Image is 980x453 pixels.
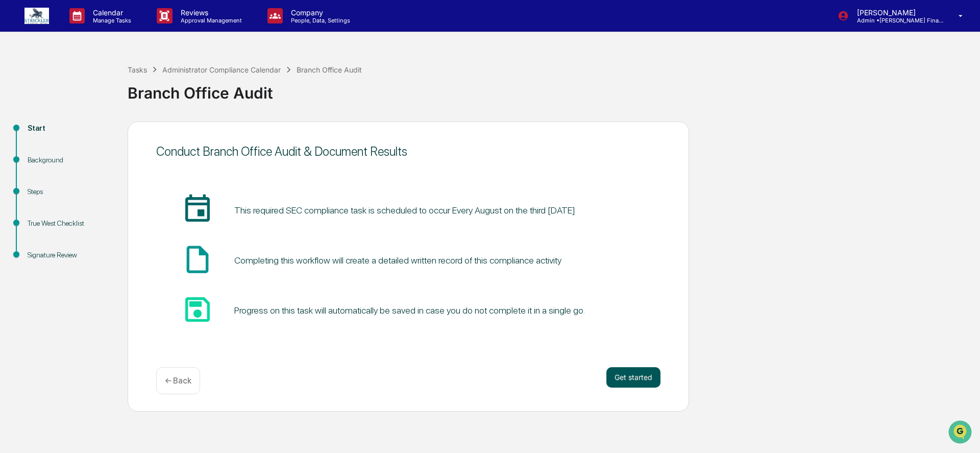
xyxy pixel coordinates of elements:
p: Manage Tasks [85,17,136,24]
div: Start new chat [35,78,167,88]
a: Powered byPylon [72,173,124,181]
p: [PERSON_NAME] [849,8,944,17]
p: Company [283,8,355,17]
div: 🔎 [10,149,18,157]
pre: This required SEC compliance task is scheduled to occur Every August on the third [DATE] [234,203,575,217]
div: Start [28,123,111,134]
p: ← Back [165,376,191,386]
div: Administrator Compliance Calendar [162,65,281,74]
span: insert_drive_file_icon [181,243,214,276]
div: Branch Office Audit [297,65,362,74]
div: True West Checklist [28,218,111,229]
p: Approval Management [173,17,247,24]
iframe: Open customer support [947,419,975,447]
div: Steps [28,186,111,197]
p: How can we help? [10,21,186,38]
div: We're available if you need us! [35,88,129,97]
span: Preclearance [20,129,66,139]
a: 🗄️Attestations [70,125,131,143]
button: Get started [606,367,660,388]
span: Data Lookup [20,148,64,158]
p: Admin • [PERSON_NAME] Financial Group [849,17,944,24]
span: Pylon [102,173,124,181]
img: 1746055101610-c473b297-6a78-478c-a979-82029cc54cd1 [10,78,29,97]
div: Background [28,155,111,165]
button: Start new chat [174,81,186,93]
div: Completing this workflow will create a detailed written record of this compliance activity [234,255,561,266]
p: Calendar [85,8,136,17]
span: save_icon [181,293,214,326]
div: Conduct Branch Office Audit & Document Results [156,144,660,159]
span: insert_invitation_icon [181,193,214,226]
div: Progress on this task will automatically be saved in case you do not complete it in a single go. [234,305,585,316]
div: Signature Review [28,250,111,260]
p: Reviews [173,8,247,17]
div: 🖐️ [10,130,18,138]
div: 🗄️ [74,130,82,138]
div: Branch Office Audit [128,76,975,102]
p: People, Data, Settings [283,17,355,24]
div: Tasks [128,65,147,74]
span: Attestations [84,129,127,139]
input: Clear [27,46,168,57]
a: 🖐️Preclearance [6,125,70,143]
img: logo [24,8,49,24]
a: 🔎Data Lookup [6,144,68,162]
